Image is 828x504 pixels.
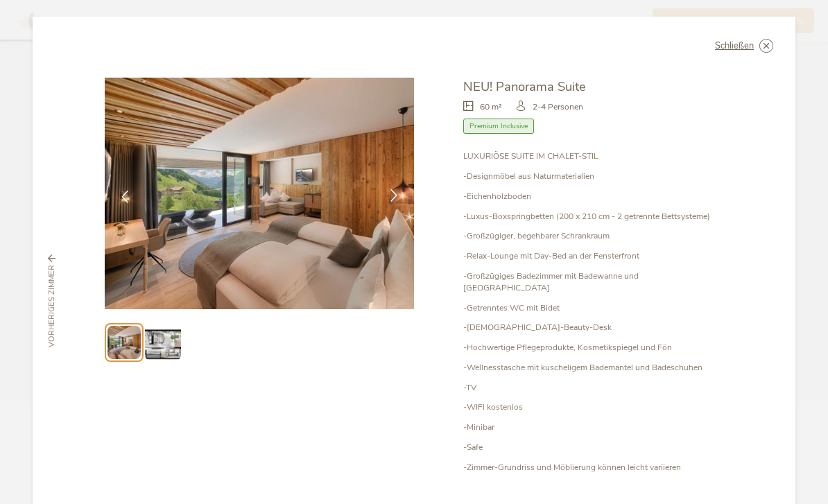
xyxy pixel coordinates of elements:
p: -Hochwertige Pflegeprodukte, Kosmetikspiegel und Fön [463,342,723,354]
p: -Großzügiger, begehbarer Schrankraum [463,230,723,242]
p: -Relax-Lounge mit Day-Bed an der Fensterfront [463,250,723,262]
p: -WIFI kostenlos [463,401,723,413]
img: Preview [145,324,180,360]
span: 2-4 Personen [533,101,583,113]
p: -Eichenholzboden [463,191,723,202]
p: -Designmöbel aus Naturmaterialien [463,171,723,182]
p: -Luxus-Boxspringbetten (200 x 210 cm - 2 getrennte Bettsysteme) [463,211,723,223]
span: Premium Inclusive [463,119,534,134]
span: vorheriges Zimmer [46,265,58,347]
span: 60 m² [480,101,502,113]
img: Preview [107,326,140,358]
p: -Wellnesstasche mit kuscheligem Bademantel und Badeschuhen [463,362,723,374]
span: Schließen [715,42,754,51]
p: -Großzügiges Badezimmer mit Badewanne und [GEOGRAPHIC_DATA] [463,270,723,294]
p: LUXURIÖSE SUITE IM CHALET-STIL [463,150,723,162]
p: -[DEMOGRAPHIC_DATA]-Beauty-Desk [463,322,723,333]
p: -Getrenntes WC mit Bidet [463,302,723,314]
img: NEU! Panorama Suite [105,78,414,309]
p: -TV [463,382,723,394]
span: NEU! Panorama Suite [463,78,586,95]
